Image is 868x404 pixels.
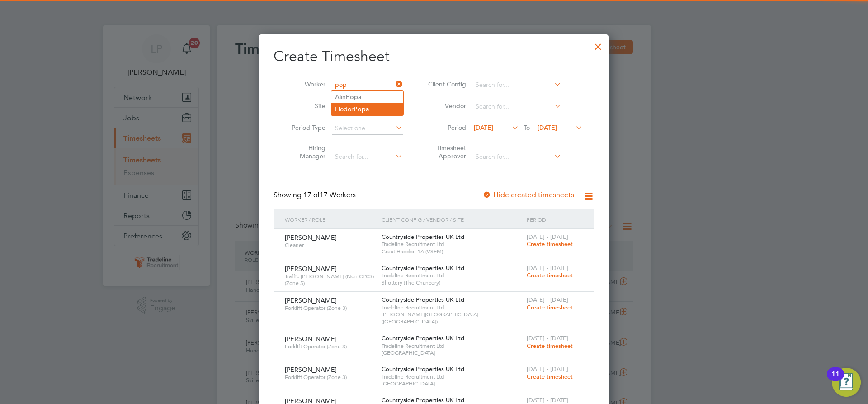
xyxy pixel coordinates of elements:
span: [DATE] [474,124,493,132]
span: [DATE] - [DATE] [527,396,568,404]
span: [PERSON_NAME] [285,296,337,304]
span: Shottery (The Chancery) [382,279,522,286]
span: Tradeline Recruitment Ltd [382,304,522,311]
span: Countryside Properties UK Ltd [382,296,464,304]
span: To [521,122,533,133]
input: Search for... [332,79,403,91]
span: Forklift Operator (Zone 3) [285,343,375,350]
li: Fiodor a [331,103,403,115]
span: Forklift Operator (Zone 3) [285,304,375,312]
span: 17 Workers [303,190,356,200]
span: [DATE] - [DATE] [527,296,568,304]
span: Tradeline Recruitment Ltd [382,373,522,380]
span: Create timesheet [527,373,573,380]
span: [DATE] - [DATE] [527,365,568,373]
input: Search for... [472,151,561,163]
button: Open Resource Center, 11 new notifications [832,368,861,397]
span: [PERSON_NAME][GEOGRAPHIC_DATA] ([GEOGRAPHIC_DATA]) [382,311,522,325]
h2: Create Timesheet [274,47,594,66]
span: Forklift Operator (Zone 3) [285,374,375,381]
span: Create timesheet [527,342,573,350]
span: Countryside Properties UK Ltd [382,264,464,272]
span: Countryside Properties UK Ltd [382,233,464,241]
label: Timesheet Approver [425,144,466,160]
span: Cleaner [285,242,375,249]
span: [GEOGRAPHIC_DATA] [382,349,522,356]
span: [PERSON_NAME] [285,233,337,242]
li: Alin a [331,91,403,103]
input: Search for... [472,100,561,113]
b: Pop [354,105,366,113]
div: Period [524,209,585,230]
span: Countryside Properties UK Ltd [382,365,464,373]
span: [DATE] - [DATE] [527,334,568,342]
span: [PERSON_NAME] [285,366,337,374]
label: Worker [285,80,325,88]
span: [PERSON_NAME] [285,265,337,273]
div: Worker / Role [283,209,379,230]
label: Period [425,124,466,132]
label: Client Config [425,80,466,88]
span: [PERSON_NAME] [285,335,337,343]
input: Search for... [332,151,403,163]
label: Vendor [425,102,466,110]
b: Pop [346,93,358,101]
label: Site [285,102,325,110]
span: Countryside Properties UK Ltd [382,396,464,404]
span: [DATE] [538,124,557,132]
span: [DATE] - [DATE] [527,233,568,241]
div: 11 [831,374,840,386]
div: Client Config / Vendor / Site [379,209,524,230]
input: Select one [332,122,403,135]
span: Countryside Properties UK Ltd [382,334,464,342]
span: Tradeline Recruitment Ltd [382,241,522,248]
span: Create timesheet [527,240,573,248]
span: Create timesheet [527,304,573,311]
label: Hiring Manager [285,144,325,160]
span: Tradeline Recruitment Ltd [382,342,522,350]
span: Tradeline Recruitment Ltd [382,272,522,279]
label: Period Type [285,124,325,132]
span: [GEOGRAPHIC_DATA] [382,380,522,387]
input: Search for... [472,79,561,91]
span: Traffic [PERSON_NAME] (Non CPCS) (Zone 5) [285,273,375,287]
span: [DATE] - [DATE] [527,264,568,272]
div: Showing [274,190,358,200]
span: Great Haddon 1A (VSEM) [382,248,522,255]
label: Hide created timesheets [482,190,574,200]
span: 17 of [303,190,320,200]
span: Create timesheet [527,271,573,279]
